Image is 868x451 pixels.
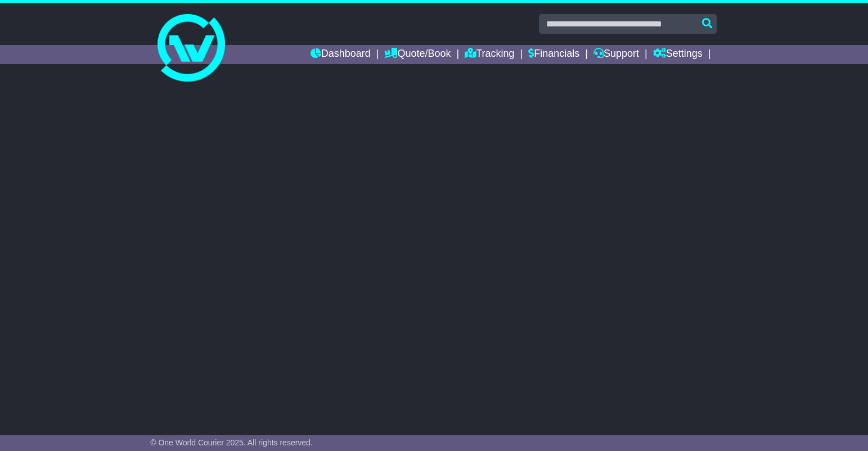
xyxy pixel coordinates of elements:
[593,45,639,64] a: Support
[465,45,514,64] a: Tracking
[150,438,313,447] span: © One World Courier 2025. All rights reserved.
[653,45,703,64] a: Settings
[311,45,371,64] a: Dashboard
[528,45,579,64] a: Financials
[384,45,451,64] a: Quote/Book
